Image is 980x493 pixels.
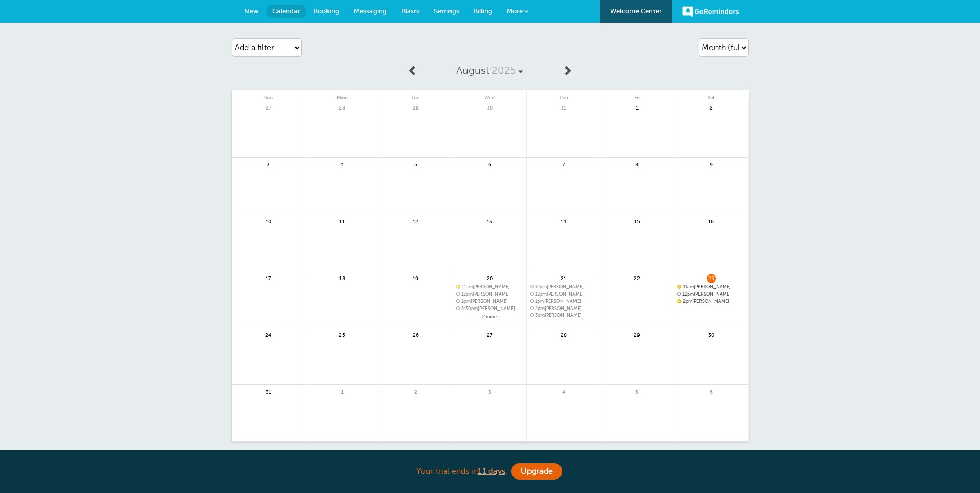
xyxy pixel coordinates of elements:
span: Christiran Jackson [677,284,745,290]
span: 20 [485,274,494,282]
span: 2 [707,103,716,111]
span: 23 [707,274,716,282]
span: 1pm [535,299,544,304]
span: 12pm [682,291,694,297]
a: 5:30pm[PERSON_NAME] [456,306,523,312]
span: 1 [632,103,642,111]
span: Booking [314,7,339,15]
span: 5:30pm [461,306,478,311]
span: Sat [674,90,748,101]
span: 9 [707,160,716,168]
span: 12pm [535,284,547,289]
span: Sun [232,90,305,101]
span: Tue [379,90,453,101]
span: 3 [263,160,273,168]
span: Calendar [272,7,300,15]
span: Marcos Gonzales [677,291,745,297]
a: 12pm[PERSON_NAME] [456,291,523,297]
span: Blasts [401,7,419,15]
span: 14 [559,217,568,225]
a: 11am[PERSON_NAME] [677,284,745,290]
span: Confirmed. Changing the appointment date will unconfirm the appointment. [677,299,680,303]
a: August 2025 [423,59,556,82]
span: 25 [337,331,347,338]
span: 2pm [683,299,692,304]
span: 3pm [535,313,545,318]
span: Marcos Gonzales [456,291,523,297]
span: Tomosa Deleon [530,313,597,318]
a: 12pm[PERSON_NAME] [530,291,597,297]
span: 12pm [535,291,547,297]
span: 22 [632,274,642,282]
span: 4 [559,388,568,395]
span: 3 [485,388,494,395]
span: Yathaarth Batra [530,306,597,312]
span: More [507,7,523,15]
span: Thu [527,90,600,101]
span: 26 [411,331,421,338]
a: 11am[PERSON_NAME] [456,284,523,290]
span: 11 [337,217,347,225]
span: 19 [411,274,421,282]
a: 11 days [478,467,505,476]
span: August [456,65,489,76]
span: 21 [559,274,568,282]
span: 4 [337,160,347,168]
a: 2 more [456,313,523,321]
span: Yathaarth Batra [456,299,523,304]
span: 27 [263,103,273,111]
span: 12pm [461,291,473,297]
span: Charles Bowles [530,284,597,290]
span: 6 [707,388,716,395]
span: Messaging [354,7,387,15]
span: Confirmed. Changing the appointment date will unconfirm the appointment. [677,284,680,288]
span: 31 [263,388,273,395]
span: 24 [263,331,273,338]
span: Confirmed. Changing the appointment date will unconfirm the appointment. [456,284,459,288]
span: 18 [337,274,347,282]
span: 5 [632,388,642,395]
a: 2pm[PERSON_NAME] [530,306,597,312]
a: 1pm[PERSON_NAME] [530,299,597,304]
a: Upgrade [511,463,562,480]
a: 2pm[PERSON_NAME] [677,299,745,304]
a: 3pm[PERSON_NAME] [530,313,597,318]
a: 2pm[PERSON_NAME] [456,299,523,304]
span: Charles Wiseman [456,284,523,290]
span: 8 [632,160,642,168]
span: 10 [263,217,273,225]
span: Billing [474,7,492,15]
span: 29 [632,331,642,338]
span: 2pm [461,299,471,304]
a: 12pm[PERSON_NAME] [677,291,745,297]
span: Wed [453,90,526,101]
span: Jesse Mendez [677,299,745,304]
span: 11am [683,284,694,289]
span: 29 [411,103,421,111]
span: Lucinda Delagarza [456,306,523,312]
span: Settings [434,7,459,15]
span: 28 [559,331,568,338]
span: 5 [411,160,421,168]
span: Mon [305,90,379,101]
span: 12 [411,217,421,225]
span: 11am [462,284,473,289]
span: 2 [411,388,421,395]
span: New [244,7,259,15]
span: 17 [263,274,273,282]
span: Thomas Smith [530,299,597,304]
span: 30 [485,103,494,111]
a: 12pm[PERSON_NAME] [530,284,597,290]
span: 7 [559,160,568,168]
span: 2pm [535,306,545,311]
span: Izell Jackson [530,291,597,297]
span: 27 [485,331,494,338]
div: Your trial ends in . [232,460,749,483]
span: 15 [632,217,642,225]
span: Fri [600,90,674,101]
span: 2025 [492,65,516,76]
span: 1 [337,388,347,395]
span: 31 [559,103,568,111]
